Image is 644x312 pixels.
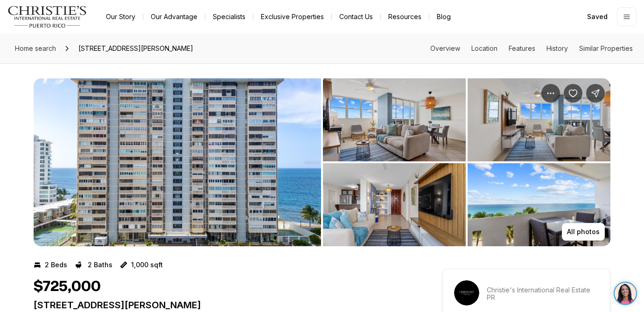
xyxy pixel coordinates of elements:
button: All photos [562,223,605,241]
a: Specialists [205,10,253,23]
button: View image gallery [323,163,466,246]
button: Share Property: 1479 ASHFORD AVE #607 [586,84,605,103]
a: Home search [11,41,60,56]
nav: Page section menu [430,45,633,52]
button: View image gallery [468,163,610,246]
p: All photos [567,228,600,236]
a: Skip to: Features [509,44,535,52]
a: Saved [581,7,613,26]
button: View image gallery [34,78,321,246]
p: 2 Beds [45,261,67,269]
a: Skip to: Similar Properties [579,44,633,52]
p: Christie's International Real Estate PR [487,286,599,301]
a: Skip to: Location [471,44,497,52]
p: [STREET_ADDRESS][PERSON_NAME] [34,299,409,311]
a: Blog [429,10,458,23]
h1: $725,000 [34,278,101,296]
button: View image gallery [468,78,610,161]
a: Resources [381,10,429,23]
a: Our Advantage [143,10,205,23]
button: Property options [541,84,560,103]
span: Home search [15,44,56,52]
a: Exclusive Properties [253,10,331,23]
span: Saved [587,13,608,21]
li: 2 of 6 [323,78,610,246]
p: 1,000 sqft [131,261,163,269]
button: Save Property: 1479 ASHFORD AVE #607 [564,84,582,103]
span: [STREET_ADDRESS][PERSON_NAME] [75,41,197,56]
a: Our Story [98,10,143,23]
a: Skip to: History [546,44,568,52]
div: Listing Photos [34,78,610,246]
button: View image gallery [323,78,466,161]
a: Skip to: Overview [430,44,460,52]
img: be3d4b55-7850-4bcb-9297-a2f9cd376e78.png [6,6,27,27]
img: logo [7,6,87,28]
li: 1 of 6 [34,78,321,246]
button: Open menu [617,7,637,26]
p: 2 Baths [88,261,112,269]
button: Contact Us [332,10,380,23]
